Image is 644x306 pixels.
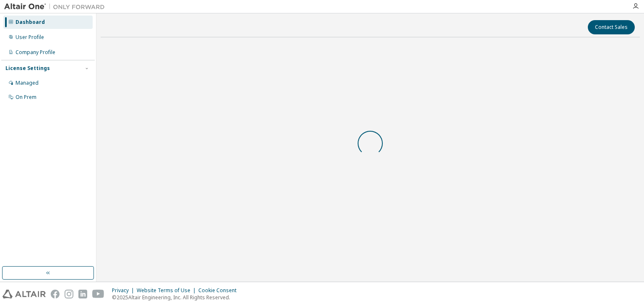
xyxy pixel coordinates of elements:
[198,287,241,294] div: Cookie Consent
[16,19,45,26] div: Dashboard
[112,294,241,301] p: © 2025 Altair Engineering, Inc. All Rights Reserved.
[137,287,198,294] div: Website Terms of Use
[65,290,73,298] img: instagram.svg
[16,34,44,41] div: User Profile
[16,80,39,86] div: Managed
[5,65,50,72] div: License Settings
[51,290,60,298] img: facebook.svg
[112,287,137,294] div: Privacy
[3,290,46,298] img: altair_logo.svg
[78,290,87,298] img: linkedin.svg
[92,290,104,298] img: youtube.svg
[16,49,55,56] div: Company Profile
[16,94,36,101] div: On Prem
[4,3,109,11] img: Altair One
[588,20,635,34] button: Contact Sales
